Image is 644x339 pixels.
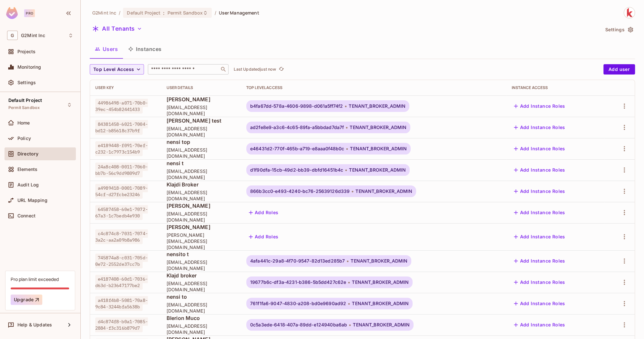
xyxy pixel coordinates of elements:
[127,10,160,16] span: Default Project
[119,10,120,16] li: /
[167,224,236,231] span: [PERSON_NAME]
[351,258,407,264] span: TENANT_BROKER_ADMIN
[250,104,343,109] span: b4fa67dd-578a-4606-9898-d061a5ff74f2
[6,7,18,19] img: SReyMgAAAABJRU5ErkJggg==
[95,205,148,220] span: 64587458-60e1-7072-67a3-1c7bedb4e930
[353,322,410,327] span: TENANT_BROKER_ADMIN
[95,163,148,177] span: 24a8c408-0011-7060-bb7b-56c9dd9809d7
[167,96,236,103] span: [PERSON_NAME]
[250,258,345,264] span: 4afa441c-29a8-4f70-9547-82d13ed285b7
[167,125,236,138] span: [EMAIL_ADDRESS][DOMAIN_NAME]
[350,125,406,130] span: TENANT_BROKER_ADMIN
[167,85,236,90] div: User Details
[92,10,116,16] span: the active workspace
[214,10,216,16] li: /
[167,323,236,335] span: [EMAIL_ADDRESS][DOMAIN_NAME]
[511,186,567,196] button: Add Instance Roles
[167,251,236,258] span: nensito t
[95,85,156,90] div: User Key
[11,294,42,305] button: Upgrade
[349,167,406,173] span: TENANT_BROKER_ADMIN
[167,117,236,124] span: [PERSON_NAME] test
[95,141,148,156] span: e4189448-f091-70ef-c232-1c7973c154b9
[21,33,45,38] span: Workspace: G2Mint Inc
[95,229,148,244] span: c4c874c8-7031-7074-3a2c-aa2a09b8a986
[250,280,346,285] span: 19677b6c-df3a-4231-b386-5b5dd427c62e
[168,10,203,16] span: Permit Sandbox
[349,104,405,109] span: TENANT_BROKER_ADMIN
[17,80,36,85] span: Settings
[355,189,412,194] span: TENANT_BROKER_ADMIN
[11,276,59,282] div: Pro plan limit exceeded
[17,151,38,156] span: Directory
[279,66,284,73] span: refresh
[219,10,259,16] span: User Management
[17,49,36,54] span: Projects
[167,314,236,322] span: Blerion Muco
[17,65,41,70] span: Monitoring
[167,280,236,293] span: [EMAIL_ADDRESS][DOMAIN_NAME]
[95,254,148,268] span: 745874a8-c031-705d-0e72-2552de37cc7b
[167,202,236,209] span: [PERSON_NAME]
[352,280,409,285] span: TENANT_BROKER_ADMIN
[167,211,236,223] span: [EMAIL_ADDRESS][DOMAIN_NAME]
[167,272,236,279] span: Klajd broker
[17,213,36,218] span: Connect
[511,232,567,242] button: Add Instance Roles
[123,41,167,57] button: Instances
[90,24,145,34] button: All Tenants
[511,165,567,175] button: Add Instance Roles
[95,184,148,199] span: a4989418-0001-7089-54cf-d27fcbe23246
[246,232,281,242] button: Add Roles
[95,99,148,114] span: 44986498-a071-70b0-39ec-454b82441433
[93,65,134,74] span: Top Level Access
[167,181,236,188] span: Klajdi Broker
[163,10,165,15] span: :
[511,85,599,90] div: Instance Access
[167,138,236,145] span: nensi top
[17,167,37,172] span: Elements
[511,101,567,111] button: Add Instance Roles
[95,296,148,311] span: a418f4b8-5081-70a8-9c84-3244bfa5638b
[250,189,350,194] span: 866b3cc0-e493-4240-bc76-25639126d339
[167,160,236,167] span: nensi t
[167,168,236,180] span: [EMAIL_ADDRESS][DOMAIN_NAME]
[511,277,567,287] button: Add Instance Roles
[511,207,567,218] button: Add Instance Roles
[250,125,344,130] span: ad2fe8e9-a3c6-4c65-89fa-a5bbdad7da7f
[167,302,236,314] span: [EMAIL_ADDRESS][DOMAIN_NAME]
[352,301,409,306] span: TENANT_BROKER_ADMIN
[17,182,39,187] span: Audit Log
[95,120,148,135] span: 84381458-6021-7004-bd12-b85618c37b9f
[95,317,148,332] span: d4c874f8-b0a1-7085-2884-f3c316b879d7
[350,146,407,151] span: TENANT_BROKER_ADMIN
[511,144,567,154] button: Add Instance Roles
[603,25,635,35] button: Settings
[167,104,236,116] span: [EMAIL_ADDRESS][DOMAIN_NAME]
[511,122,567,133] button: Add Instance Roles
[167,147,236,159] span: [EMAIL_ADDRESS][DOMAIN_NAME]
[90,64,144,75] button: Top Level Access
[90,41,123,57] button: Users
[276,65,285,73] span: Click to refresh data
[17,120,30,125] span: Home
[7,31,18,40] span: G
[24,9,35,17] div: Pro
[250,301,346,306] span: 761f1fa6-9047-4830-a208-bd0e9690ad92
[167,293,236,300] span: nensi to
[17,322,52,327] span: Help & Updates
[167,189,236,202] span: [EMAIL_ADDRESS][DOMAIN_NAME]
[234,67,276,72] p: Last Updated just now
[8,105,40,110] span: Permit Sandbox
[250,146,344,151] span: e46431d2-770f-465b-a719-e8aaa0f48b0c
[511,320,567,330] button: Add Instance Roles
[250,322,347,327] span: 0c5a3ede-6418-407a-89dd-e124940ba6ab
[250,167,343,173] span: d1f90dfa-15cb-49d2-bb39-dbfd16451b4c
[277,65,285,73] button: refresh
[95,275,148,290] span: e4187408-60d1-7036-d63d-b23647177be2
[511,298,567,309] button: Add Instance Roles
[511,256,567,266] button: Add Instance Roles
[17,136,31,141] span: Policy
[8,98,42,103] span: Default Project
[17,198,47,203] span: URL Mapping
